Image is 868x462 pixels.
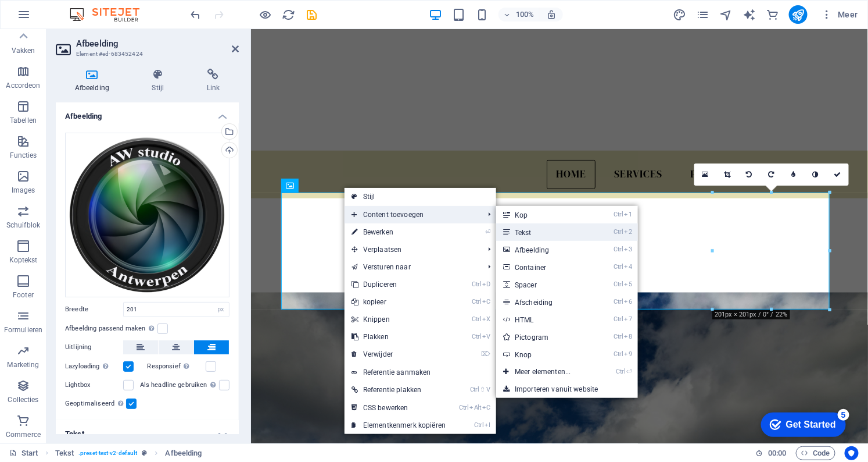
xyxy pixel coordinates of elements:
button: commerce [766,8,780,22]
div: Get Started 5 items remaining, 0% complete [9,6,94,30]
a: Ctrl⇧VReferentie plakken [345,381,453,399]
a: Ctrl⏎Meer elementen... [496,363,594,381]
i: ⇧ [480,386,486,393]
i: Ctrl [460,404,469,411]
button: undo [189,8,203,22]
i: Ctrl [614,263,623,271]
label: Lightbox [65,378,123,392]
button: Usercentrics [845,446,859,460]
i: V [482,333,490,340]
i: 5 [625,280,632,288]
a: Importeren vanuit website [496,381,637,398]
p: Commerce [6,430,41,439]
i: Commerce [766,8,779,22]
a: Ctrl4Container [496,258,594,276]
a: Ctrl1Kop [496,206,594,223]
label: Afbeelding passend maken [65,322,157,336]
span: : [776,449,778,457]
i: Design (Ctrl+Alt+Y) [673,8,686,22]
label: Lazyloading [65,360,123,374]
label: Responsief [148,360,206,374]
a: Stijl [345,188,496,205]
i: X [482,315,490,323]
i: 3 [625,246,632,253]
a: 90° naar rechts draaien [761,164,783,186]
a: Ctrl7HTML [496,311,594,328]
span: Content toevoegen [345,206,479,223]
i: 1 [625,211,632,218]
label: Uitlijning [65,340,123,354]
div: Get Started [34,13,84,23]
i: Ctrl [472,280,481,288]
button: 100% [498,8,540,22]
a: Bijsnijdmodus [716,164,738,186]
i: Opslaan (Ctrl+S) [306,8,319,22]
span: Meer [822,9,858,20]
h4: Afbeelding [56,102,239,123]
nav: breadcrumb [55,446,202,460]
a: Referentie aanmaken [345,364,496,381]
button: navigator [719,8,733,22]
i: Ctrl [474,421,483,429]
label: Breedte [65,306,123,312]
p: Functies [10,151,37,160]
p: Vakken [12,46,35,55]
h6: 100% [516,8,535,22]
button: pages [696,8,710,22]
i: Ctrl [472,333,481,340]
i: Ctrl [614,211,623,218]
i: Ctrl [614,315,623,323]
h6: Sessietijd [756,446,787,460]
a: Bevestig ( Ctrl ⏎ ) [827,164,849,186]
i: D [482,280,490,288]
button: design [673,8,687,22]
a: ⏎Bewerken [345,223,453,241]
a: Ctrl8Pictogram [496,328,594,346]
a: Klik om selectie op te heffen, dubbelklik om Pagina's te open [9,446,38,460]
i: Publiceren [791,8,805,22]
p: Footer [13,290,34,300]
i: Stel bij het wijzigen van de grootte van de weergegeven website automatisch het juist zoomniveau ... [546,9,557,20]
button: Code [796,446,835,460]
h4: Tekst [56,420,239,448]
i: I [485,421,490,429]
span: . preset-text-v2-default [78,446,137,460]
a: Selecteer bestanden uit Bestandsbeheer, stockfoto's, of upload een of meer bestanden [694,164,716,186]
i: 2 [625,228,632,236]
i: Navigator [719,8,733,22]
i: Ctrl [472,315,481,323]
p: Accordeon [6,81,40,90]
h4: Link [188,69,239,93]
div: AWstudioPNG1-J079W7dycZX6w9BIJJV0dg.png [65,133,229,297]
i: Alt [469,404,481,411]
a: Grijswaarden [805,164,827,186]
i: Ctrl [616,368,626,375]
i: Ctrl [614,280,623,288]
p: Images [12,186,35,195]
p: Collecties [8,395,38,404]
p: Koptekst [9,255,38,265]
button: Meer [817,5,863,24]
i: Ctrl [470,386,479,393]
i: 8 [625,333,632,340]
i: V [487,386,490,393]
span: Code [801,446,830,460]
p: Marketing [7,360,39,369]
img: Editor Logo [67,8,154,22]
a: CtrlCkopieer [345,293,453,311]
a: Ctrl9Knop [496,346,594,363]
i: ⌦ [481,350,490,358]
p: Formulieren [4,325,42,335]
a: ⌦Verwijder [345,346,453,363]
label: Als headline gebruiken [140,378,219,392]
i: 4 [625,263,632,271]
i: Ctrl [472,298,481,305]
a: Ctrl2Tekst [496,223,594,241]
span: Verplaatsen [345,241,479,258]
span: Klik om te selecteren, dubbelklik om te bewerken [55,446,74,460]
a: Ctrl5Spacer [496,276,594,293]
button: save [305,8,319,22]
div: 5 [86,2,98,14]
i: ⏎ [626,368,632,375]
h3: Element #ed-683452424 [76,49,216,59]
